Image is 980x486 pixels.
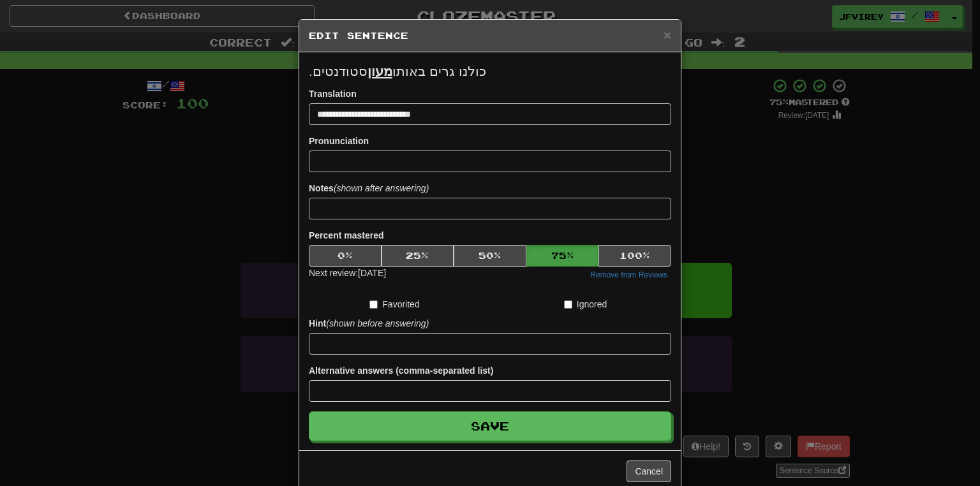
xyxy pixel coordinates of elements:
[586,268,671,282] button: Remove from Reviews
[369,298,419,311] label: Favorited
[454,245,526,267] button: 50%
[309,245,671,267] div: Percent mastered
[664,28,671,41] button: Close
[309,267,386,282] div: Next review: [DATE]
[309,182,429,195] label: Notes
[564,300,572,309] input: Ignored
[309,229,384,242] label: Percent mastered
[598,245,671,267] button: 100%
[627,460,671,482] button: Cancel
[309,62,671,81] p: כולנו גרים באותו סטודנטים.
[367,64,392,78] u: מעון
[382,245,454,267] button: 25%
[526,245,599,267] button: 75%
[309,317,429,330] label: Hint
[309,245,382,267] button: 0%
[309,411,671,441] button: Save
[334,183,429,193] em: (shown after answering)
[309,364,493,377] label: Alternative answers (comma-separated list)
[309,135,369,147] label: Pronunciation
[326,318,429,328] em: (shown before answering)
[309,29,671,42] h5: Edit Sentence
[664,27,671,42] span: ×
[369,300,378,309] input: Favorited
[309,87,357,100] label: Translation
[564,298,607,311] label: Ignored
